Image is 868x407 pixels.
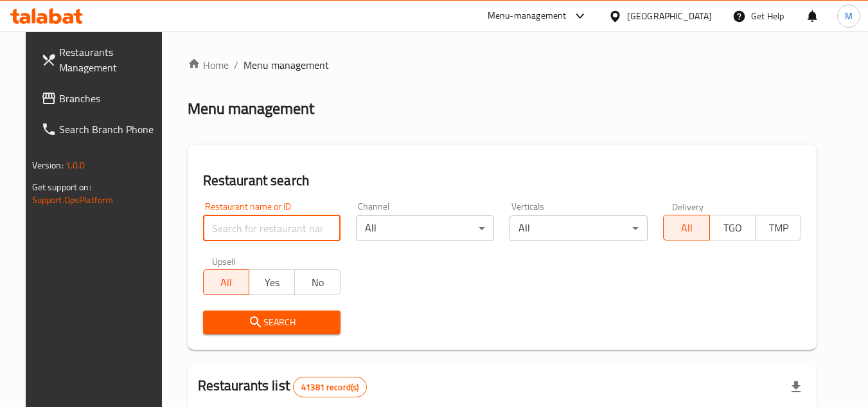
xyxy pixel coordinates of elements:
div: Total records count [293,377,367,397]
span: Yes [254,273,290,292]
a: Branches [31,83,171,114]
nav: breadcrumb [188,57,817,73]
span: All [209,273,244,292]
button: Yes [249,269,295,295]
span: No [300,273,335,292]
h2: Menu management [188,98,314,119]
input: Search for restaurant name or ID.. [203,215,341,241]
h2: Restaurant search [203,171,802,190]
div: All [509,215,648,241]
span: Restaurants Management [59,44,161,75]
button: TGO [709,215,756,240]
span: Menu management [244,57,329,73]
span: TMP [761,219,796,237]
h2: Restaurants list [198,376,368,397]
span: Search [213,314,331,330]
div: Menu-management [488,8,567,24]
span: TGO [715,219,750,237]
button: All [663,215,709,240]
a: Search Branch Phone [31,114,171,145]
span: M [845,9,853,23]
div: Export file [781,372,811,402]
label: Delivery [672,202,704,211]
span: Get support on: [32,179,91,195]
div: [GEOGRAPHIC_DATA] [627,9,712,23]
a: Support.OpsPlatform [32,192,114,208]
li: / [234,57,238,73]
div: All [356,215,494,241]
button: No [294,269,341,295]
span: 1.0.0 [66,157,85,174]
span: 41381 record(s) [294,381,366,393]
label: Upsell [212,257,236,266]
a: Home [188,57,229,73]
button: All [203,269,249,295]
span: Branches [59,91,161,106]
span: All [669,219,704,237]
span: Search Branch Phone [59,122,161,137]
a: Restaurants Management [31,37,171,83]
span: Version: [32,157,64,174]
button: TMP [755,215,801,240]
button: Search [203,311,341,334]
